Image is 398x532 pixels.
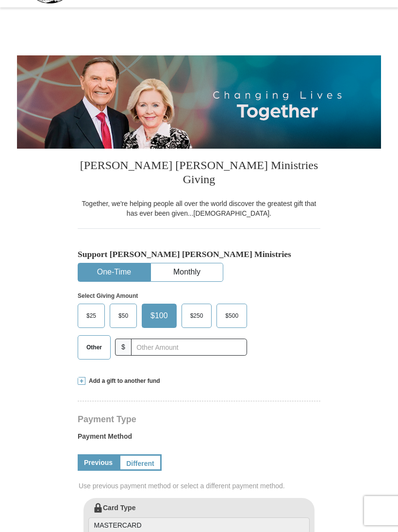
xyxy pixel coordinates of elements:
[79,481,321,491] span: Use previous payment method or select a different payment method.
[78,199,320,218] div: Together, we're helping people all over the world discover the greatest gift that has ever been g...
[119,454,162,471] a: Different
[78,249,320,259] h5: Support [PERSON_NAME] [PERSON_NAME] Ministries
[82,340,107,355] span: Other
[78,415,320,423] h4: Payment Type
[85,377,160,385] span: Add a gift to another fund
[78,149,320,199] h3: [PERSON_NAME] [PERSON_NAME] Ministries Giving
[78,431,320,446] label: Payment Method
[146,309,173,323] span: $100
[78,454,119,471] a: Previous
[220,309,243,323] span: $500
[78,292,138,299] strong: Select Giving Amount
[114,309,133,323] span: $50
[78,263,150,281] button: One-Time
[131,339,247,356] input: Other Amount
[151,263,223,281] button: Monthly
[115,339,132,356] span: $
[82,309,101,323] span: $25
[185,309,208,323] span: $250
